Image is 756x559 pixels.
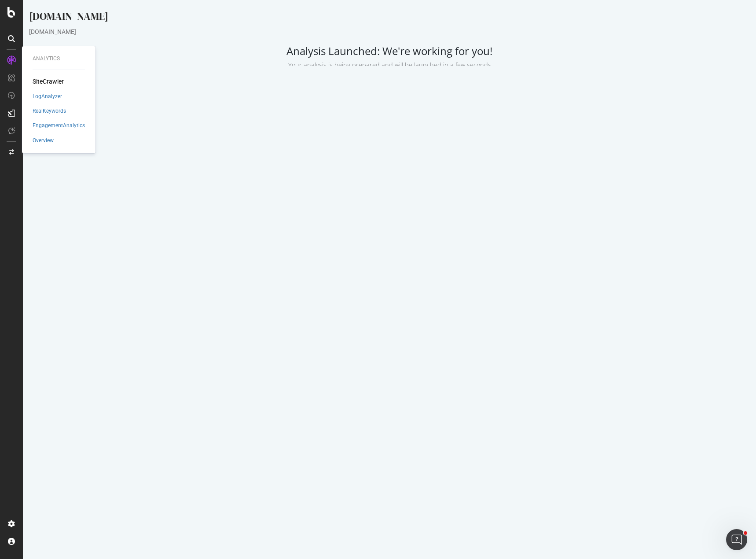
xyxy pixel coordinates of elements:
h2: Analysis Launched: We're working for you! [6,45,727,70]
div: EngagementAnalytics [33,122,85,129]
div: [DOMAIN_NAME] [6,27,727,36]
iframe: Intercom live chat [726,529,747,550]
small: Your analysis is being prepared and will be launched in a few seconds [265,61,468,69]
a: SiteCrawler [33,77,64,86]
div: RealKeywords [33,107,66,115]
div: Overview [33,137,54,144]
div: Analytics [33,55,85,63]
div: LogAnalyzer [33,93,62,100]
div: [DOMAIN_NAME] [6,9,727,27]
